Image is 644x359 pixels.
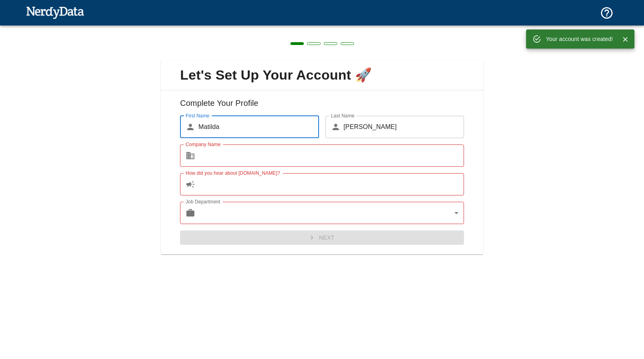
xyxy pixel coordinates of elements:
span: Let's Set Up Your Account 🚀 [167,67,477,84]
div: Your account was created! [546,32,613,46]
label: How did you hear about [DOMAIN_NAME]? [186,170,280,176]
img: NerdyData.com [26,4,84,20]
label: Last Name [331,112,354,119]
label: Company Name [186,141,221,148]
label: Job Department [186,198,220,205]
button: Support and Documentation [595,1,619,25]
h6: Complete Your Profile [167,97,477,116]
button: Close [619,33,631,45]
label: First Name [186,112,209,119]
